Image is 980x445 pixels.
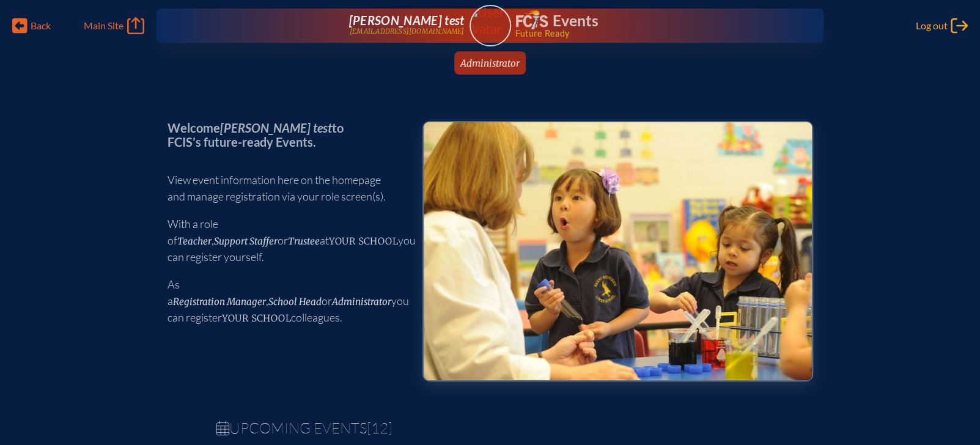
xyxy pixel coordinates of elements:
[367,419,392,437] span: [12]
[332,296,391,307] span: Administrator
[349,13,465,28] span: [PERSON_NAME] test
[31,20,51,32] span: Back
[515,29,784,38] span: Future Ready
[329,235,398,247] span: your school
[216,421,764,435] h1: Upcoming Events
[222,312,291,324] span: your school
[168,121,403,149] p: Welcome to FCIS’s future-ready Events.
[84,17,144,34] a: Main Site
[168,172,403,205] p: View event information here on the homepage and manage registration via your role screen(s).
[455,51,525,75] a: Administrator
[168,276,403,326] p: As a , or you can register colleagues.
[177,235,212,247] span: Teacher
[214,235,278,247] span: Support Staffer
[470,5,511,46] a: User Avatar
[288,235,320,247] span: Trustee
[464,4,516,37] img: User Avatar
[268,296,322,307] span: School Head
[196,13,465,38] a: [PERSON_NAME] test[EMAIL_ADDRESS][DOMAIN_NAME]
[84,20,123,32] span: Main Site
[350,28,465,35] p: [EMAIL_ADDRESS][DOMAIN_NAME]
[516,10,785,38] div: FCIS Events — Future ready
[460,57,520,69] span: Administrator
[173,296,266,307] span: Registration Manager
[168,216,403,265] p: With a role of , or at you can register yourself.
[424,122,812,380] img: Events
[220,120,332,135] span: [PERSON_NAME] test
[916,20,948,32] span: Log out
